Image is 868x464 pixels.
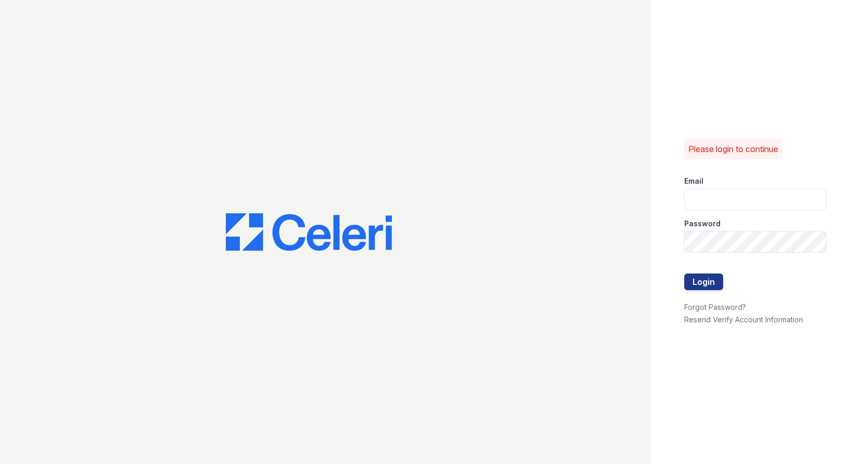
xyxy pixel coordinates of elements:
img: CE_Logo_Blue-a8612792a0a2168367f1c8372b55b34899dd931a85d93a1a3d3e32e68fde9ad4.png [226,213,392,251]
p: Please login to continue [688,143,778,155]
a: Resend Verify Account Information [684,315,803,324]
a: Forgot Password? [684,303,746,311]
label: Password [684,219,721,229]
label: Email [684,176,703,186]
button: Login [684,274,723,290]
